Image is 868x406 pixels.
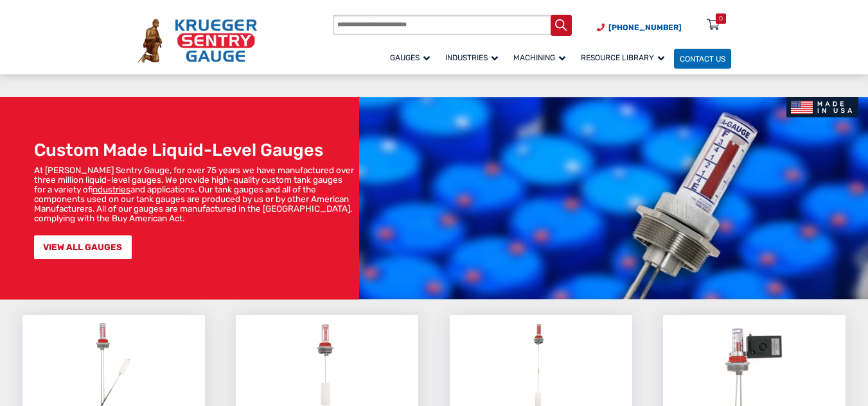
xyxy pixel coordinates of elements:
a: Gauges [384,47,439,69]
span: Resource Library [581,53,664,62]
a: VIEW ALL GAUGES [34,235,132,259]
a: Contact Us [674,49,731,69]
span: Industries [445,53,498,62]
a: Resource Library [575,47,674,69]
span: [PHONE_NUMBER] [608,23,682,32]
a: industries [93,184,130,194]
div: 0 [719,13,723,24]
span: Contact Us [680,55,725,63]
img: Made In USA [786,97,859,117]
span: Gauges [390,53,430,62]
a: Industries [439,47,508,69]
a: Machining [508,47,575,69]
a: Phone Number (920) 434-8860 [597,22,682,33]
span: Machining [513,53,565,62]
img: bg_hero_bannerksentry [359,97,868,300]
h1: Custom Made Liquid-Level Gauges [34,140,355,160]
p: At [PERSON_NAME] Sentry Gauge, for over 75 years we have manufactured over three million liquid-l... [34,165,355,223]
img: Krueger Sentry Gauge [137,19,257,63]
